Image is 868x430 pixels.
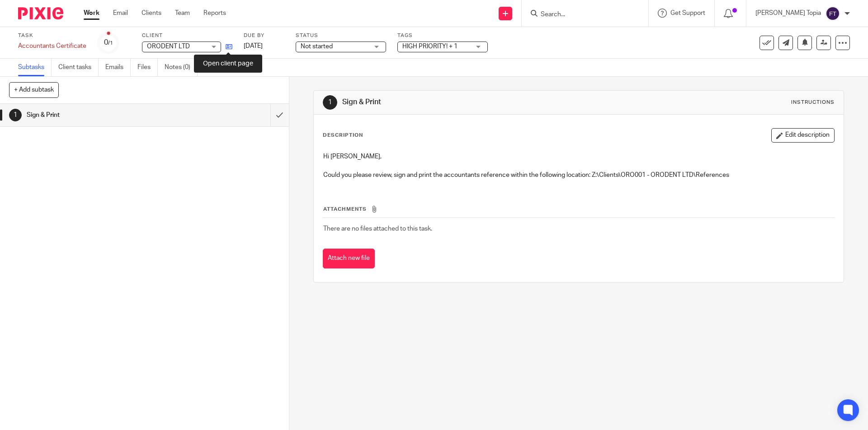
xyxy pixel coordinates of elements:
[244,32,284,39] label: Due by
[323,249,375,269] button: Attach new file
[402,43,458,50] span: HIGH PRIORITY! + 1
[323,171,834,180] p: Could you please review, sign and print the accountants reference within the following location: ...
[771,128,835,143] button: Edit description
[323,152,834,161] p: Hi [PERSON_NAME],
[147,43,190,50] span: ORODENT LTD
[18,59,52,76] a: Subtasks
[397,32,488,39] label: Tags
[9,82,59,97] button: + Add subtask
[755,9,821,18] p: [PERSON_NAME] Topia
[342,97,598,107] h1: Sign & Print
[18,42,86,51] div: Accountants Certificate
[142,32,232,39] label: Client
[296,32,386,39] label: Status
[137,59,158,76] a: Files
[323,226,432,232] span: There are no files attached to this task.
[142,9,161,18] a: Clients
[84,9,99,18] a: Work
[323,132,363,139] p: Description
[105,59,131,76] a: Emails
[323,95,337,110] div: 1
[108,41,113,46] small: /1
[540,11,621,19] input: Search
[203,9,226,18] a: Reports
[323,207,367,212] span: Attachments
[113,9,128,18] a: Email
[165,59,198,76] a: Notes (0)
[27,108,183,122] h1: Sign & Print
[58,59,99,76] a: Client tasks
[670,10,705,16] span: Get Support
[826,6,840,21] img: svg%3E
[244,43,263,49] span: [DATE]
[18,7,63,19] img: Pixie
[204,59,239,76] a: Audit logs
[9,109,22,121] div: 1
[18,32,86,39] label: Task
[104,37,113,48] div: 0
[301,43,333,50] span: Not started
[791,99,835,106] div: Instructions
[175,9,190,18] a: Team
